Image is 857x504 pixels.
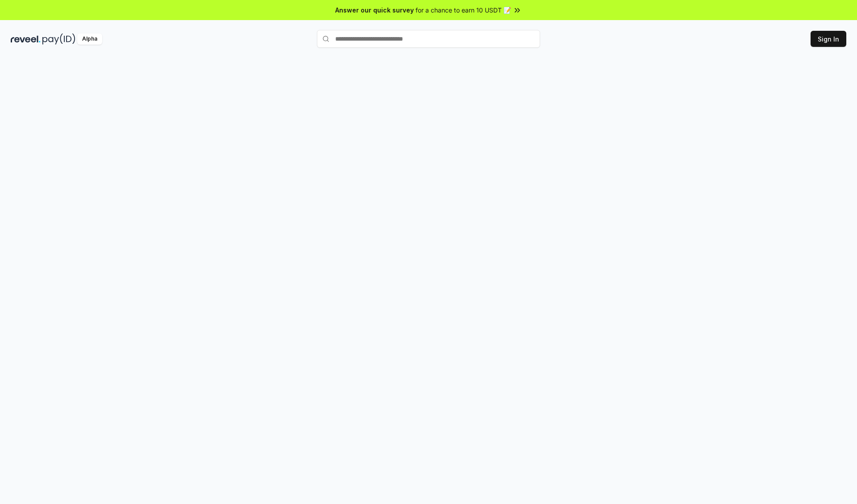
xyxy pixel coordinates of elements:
span: Answer our quick survey [335,5,414,15]
div: Alpha [77,33,102,45]
img: reveel_dark [11,33,41,45]
span: for a chance to earn 10 USDT 📝 [416,5,511,15]
button: Sign In [811,31,846,47]
img: pay_id [42,33,75,45]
